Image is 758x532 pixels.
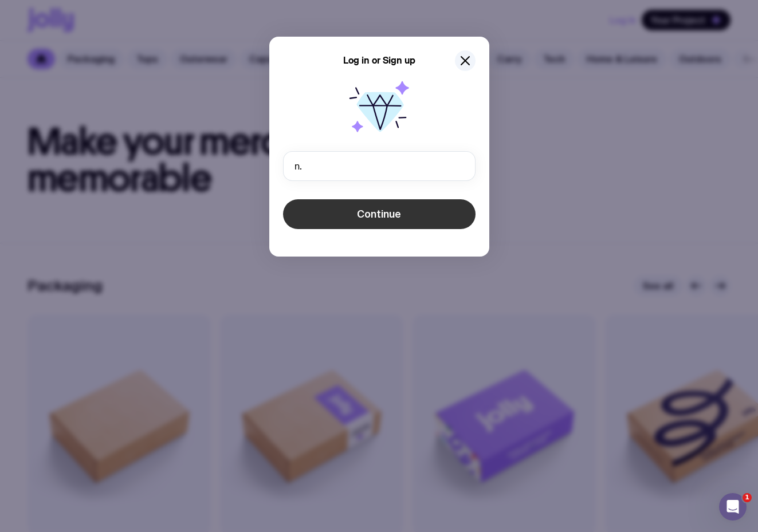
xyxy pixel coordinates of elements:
[743,493,752,502] span: 1
[357,207,401,221] span: Continue
[719,493,747,521] iframe: Intercom live chat
[283,151,476,181] input: you@email.com
[283,199,476,229] button: Continue
[343,55,415,66] h5: Log in or Sign up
